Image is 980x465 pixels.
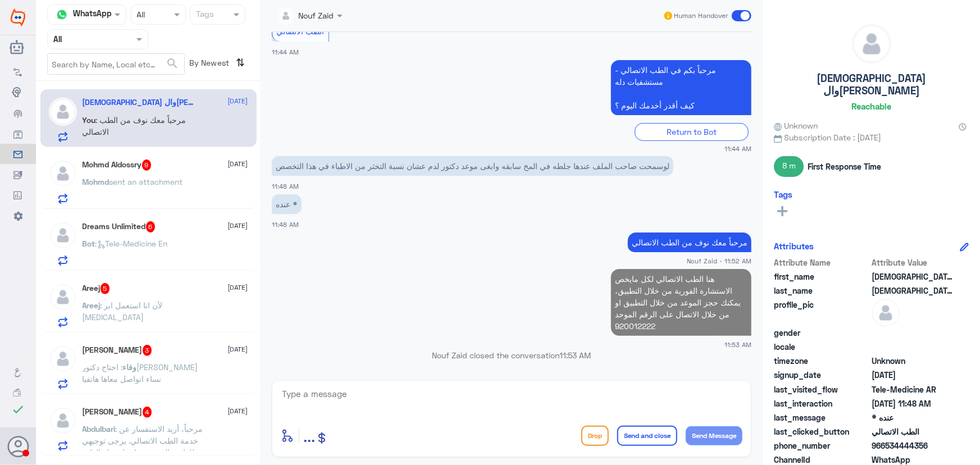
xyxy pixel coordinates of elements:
[123,362,137,372] span: وفاء
[774,72,969,97] h5: [DEMOGRAPHIC_DATA] وال[PERSON_NAME]
[560,350,591,360] span: 11:53 AM
[185,53,232,76] span: By Newest
[774,384,869,395] span: last_visited_flow
[95,239,168,248] span: : Tele-Medicine En
[110,177,183,186] span: sent an attachment
[83,345,152,356] h5: وفاء بنت محمد
[101,283,110,294] span: 5
[687,256,751,266] span: Nouf Zaid - 11:52 AM
[774,131,969,143] span: Subscription Date : [DATE]
[53,6,70,23] img: whatsapp.png
[872,271,953,282] span: سبحان
[83,221,156,233] h5: Dreams Unlimited
[774,285,869,297] span: last_name
[272,48,299,56] span: 11:44 AM
[7,436,29,457] button: Avatar
[611,269,751,336] p: 8/10/2025, 11:53 AM
[851,101,891,111] h6: Reachable
[774,271,869,282] span: first_name
[48,54,184,74] input: Search by Name, Local etc…
[774,440,869,452] span: phone_number
[228,221,248,231] span: [DATE]
[83,98,199,107] h5: سبحان الله والحمدلله
[272,194,302,214] p: 8/10/2025, 11:48 AM
[808,161,881,172] span: First Response Time
[617,426,677,446] button: Send and close
[611,60,751,115] p: 8/10/2025, 11:44 AM
[143,345,152,356] span: 3
[142,159,152,171] span: 9
[146,221,156,233] span: 6
[774,120,818,131] span: Unknown
[83,407,152,418] h5: Abdulbari Albalawi
[872,355,953,367] span: Unknown
[628,233,751,252] p: 8/10/2025, 11:52 AM
[83,362,198,384] span: : احتاج دكتور[PERSON_NAME] نساء اتواصل معاها هاتفيا
[228,282,248,293] span: [DATE]
[83,115,96,125] span: You
[774,426,869,437] span: last_clicked_button
[228,406,248,416] span: [DATE]
[774,257,869,268] span: Attribute Name
[774,369,869,381] span: signup_date
[83,239,95,248] span: Bot
[49,345,77,373] img: defaultAdmin.png
[872,440,953,452] span: 966534444356
[774,341,869,353] span: locale
[872,412,953,423] span: عنده *
[228,159,248,169] span: [DATE]
[49,98,77,126] img: defaultAdmin.png
[11,8,25,26] img: Widebot Logo
[272,349,751,361] p: Nouf Zaid closed the conversation
[872,341,953,353] span: null
[11,403,25,416] i: check
[236,53,245,72] i: ⇅
[774,189,792,199] h6: Tags
[49,159,77,188] img: defaultAdmin.png
[774,327,869,339] span: gender
[581,426,609,446] button: Drop
[872,257,953,268] span: Attribute Value
[872,384,953,395] span: Tele-Medicine AR
[303,425,315,445] span: ...
[724,340,751,349] span: 11:53 AM
[83,283,110,294] h5: Areej
[774,156,804,176] span: 8 m
[49,221,77,249] img: defaultAdmin.png
[272,156,673,176] p: 8/10/2025, 11:48 AM
[872,369,953,381] span: 2025-10-08T08:32:20.754Z
[872,398,953,409] span: 2025-10-08T08:48:33.965Z
[724,144,751,153] span: 11:44 AM
[303,423,315,448] button: ...
[143,407,152,418] span: 4
[872,327,953,339] span: null
[83,115,186,136] span: : مرحباً معك نوف من الطب الاتصالي
[83,300,163,322] span: : لأن انا استعمل ابر [MEDICAL_DATA]
[166,54,179,73] button: search
[853,25,891,63] img: defaultAdmin.png
[872,426,953,437] span: الطب الاتصالي
[228,96,248,106] span: [DATE]
[49,407,77,435] img: defaultAdmin.png
[83,159,152,171] h5: Mohmd Aldossry
[872,285,953,297] span: الله والحمدلله
[83,300,101,310] span: Areej
[774,241,814,251] h6: Attributes
[774,355,869,367] span: timezone
[166,57,179,70] span: search
[686,426,742,445] button: Send Message
[774,398,869,409] span: last_interaction
[674,11,728,21] span: Human Handover
[774,299,869,325] span: profile_pic
[774,412,869,423] span: last_message
[872,299,900,327] img: defaultAdmin.png
[272,183,299,190] span: 11:48 AM
[49,283,77,311] img: defaultAdmin.png
[194,8,214,22] div: Tags
[228,344,248,354] span: [DATE]
[83,177,110,186] span: Mohmd
[272,221,299,228] span: 11:48 AM
[83,424,116,434] span: Abdulbari
[635,123,749,140] div: Return to Bot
